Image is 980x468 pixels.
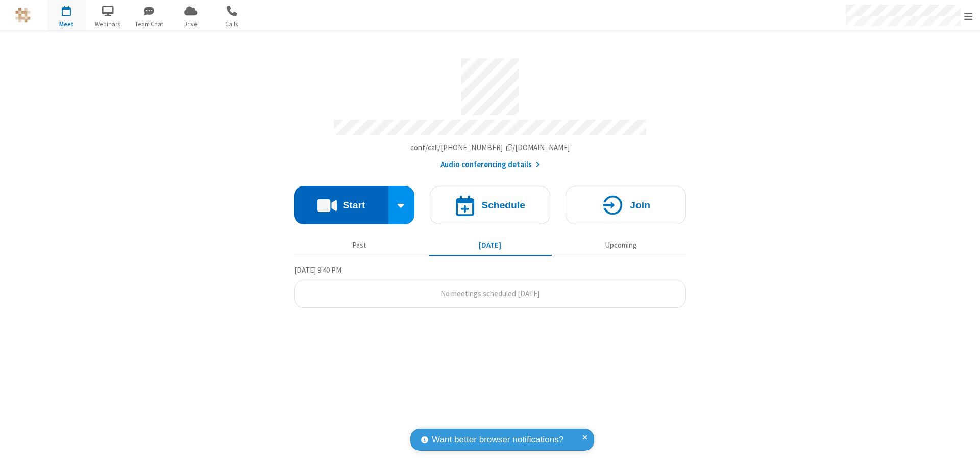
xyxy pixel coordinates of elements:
[213,19,251,29] span: Calls
[440,159,540,171] button: Audio conferencing details
[559,236,682,255] button: Upcoming
[440,289,540,298] span: No meetings scheduled [DATE]
[294,186,388,224] button: Start
[342,200,365,210] h4: Start
[294,264,686,308] section: Today's Meetings
[630,200,650,210] h4: Join
[481,200,525,210] h4: Schedule
[429,236,552,255] button: [DATE]
[294,51,686,171] section: Account details
[47,19,86,29] span: Meet
[388,186,415,224] div: Start conference options
[432,433,563,447] span: Want better browser notifications?
[89,19,127,29] span: Webinars
[294,265,341,275] span: [DATE] 9:40 PM
[430,186,550,224] button: Schedule
[410,143,570,152] span: Copy my meeting room link
[15,8,31,23] img: QA Selenium DO NOT DELETE OR CHANGE
[410,142,570,154] button: Copy my meeting room linkCopy my meeting room link
[130,19,168,29] span: Team Chat
[566,186,686,224] button: Join
[298,236,421,255] button: Past
[171,19,210,29] span: Drive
